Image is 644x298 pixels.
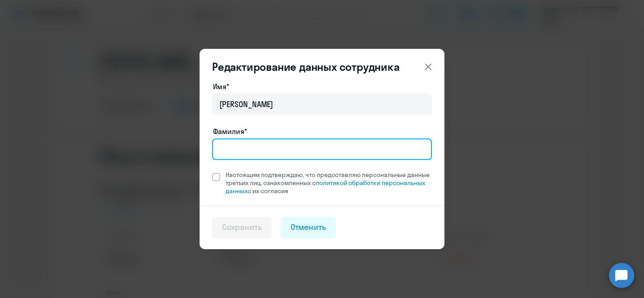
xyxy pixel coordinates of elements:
[281,217,336,238] button: Отменить
[213,126,247,137] label: Фамилия*
[200,60,444,74] header: Редактирование данных сотрудника
[226,171,432,195] span: Настоящим подтверждаю, что предоставляю персональные данные третьих лиц, ознакомленных с с их сог...
[291,221,326,233] div: Отменить
[212,217,272,238] button: Сохранить
[222,221,262,233] div: Сохранить
[226,179,425,195] a: политикой обработки персональных данных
